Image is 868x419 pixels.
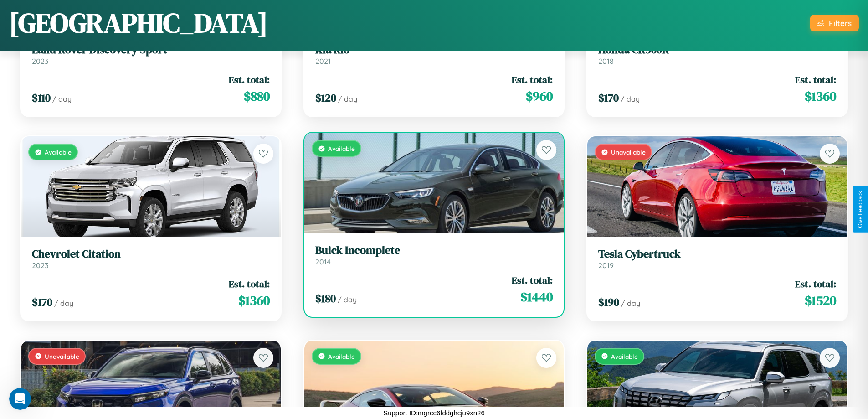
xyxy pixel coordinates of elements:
span: / day [52,94,72,103]
span: $ 1520 [805,291,836,310]
span: / day [621,299,640,308]
p: Support ID: mgrcc6fddghcju9xn26 [383,407,485,419]
span: Unavailable [45,352,79,360]
span: / day [338,295,357,304]
span: 2014 [315,257,331,266]
a: Honda CR500R2018 [598,43,836,66]
span: 2023 [32,57,48,66]
span: $ 170 [32,295,52,310]
span: / day [338,94,357,103]
span: Available [45,148,72,156]
span: Est. total: [795,277,836,290]
span: $ 1360 [238,291,270,310]
span: $ 170 [598,90,619,105]
span: / day [621,94,640,103]
span: Available [328,352,355,360]
div: Give Feedback [857,191,863,228]
div: Filters [829,18,852,28]
span: 2023 [32,261,48,270]
a: Land Rover Discovery Sport2023 [32,43,270,66]
span: Est. total: [795,73,836,86]
h1: [GEOGRAPHIC_DATA] [9,4,268,41]
h3: Buick Incomplete [315,244,553,257]
span: / day [54,299,73,308]
span: $ 1360 [805,87,836,105]
h3: Land Rover Discovery Sport [32,43,270,57]
h3: Chevrolet Citation [32,248,270,261]
span: Est. total: [229,73,270,86]
span: 2018 [598,57,614,66]
iframe: Intercom live chat [9,388,31,410]
a: Tesla Cybertruck2019 [598,248,836,270]
span: Est. total: [512,274,553,287]
button: Filters [810,15,859,31]
h3: Tesla Cybertruck [598,248,836,261]
span: 2021 [315,57,331,66]
span: $ 110 [32,90,51,105]
span: $ 1440 [520,288,553,306]
span: $ 180 [315,291,336,306]
span: $ 880 [244,87,270,105]
span: Unavailable [611,148,646,156]
span: $ 120 [315,90,336,105]
a: Chevrolet Citation2023 [32,248,270,270]
span: $ 960 [526,87,553,105]
a: Kia Rio2021 [315,43,553,66]
span: Est. total: [229,277,270,290]
span: Available [611,352,638,360]
span: Available [328,145,355,152]
span: 2019 [598,261,614,270]
span: $ 190 [598,295,619,310]
a: Buick Incomplete2014 [315,244,553,266]
span: Est. total: [512,73,553,86]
